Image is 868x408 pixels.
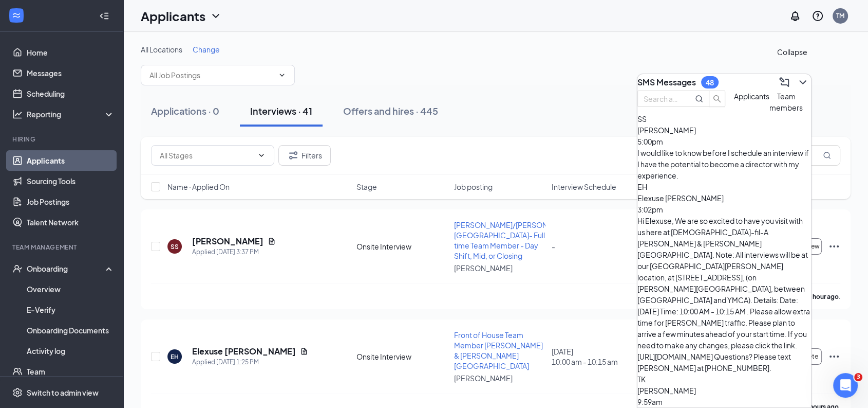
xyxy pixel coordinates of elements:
[552,182,616,192] span: Interview Schedule
[27,150,115,171] a: Applicants
[797,76,809,88] svg: ChevronDown
[171,352,179,361] div: EH
[778,76,790,88] svg: ComposeMessage
[99,11,109,21] svg: Collapse
[192,236,263,247] h5: [PERSON_NAME]
[257,151,266,159] svg: ChevronDown
[637,113,811,125] div: SS
[454,182,493,192] span: Job posting
[709,91,725,107] button: search
[27,191,115,212] a: Job Postings
[27,341,115,361] a: Activity log
[300,347,308,356] svg: Document
[193,45,220,54] span: Change
[454,330,543,370] span: Front of House Team Member [PERSON_NAME] & [PERSON_NAME][GEOGRAPHIC_DATA]
[776,74,792,91] button: ComposeMessage
[637,181,811,192] div: EH
[637,137,663,146] span: 5:00pm
[27,279,115,299] a: Overview
[210,10,222,22] svg: ChevronDown
[151,104,219,117] div: Applications · 0
[160,150,253,161] input: All Stages
[823,151,831,159] svg: MagnifyingGlass
[27,63,115,83] a: Messages
[12,135,112,144] div: Hiring
[637,193,724,203] span: Elexuse [PERSON_NAME]
[171,242,179,251] div: SS
[552,357,643,367] span: 10:00 am - 10:15 am
[27,83,115,104] a: Scheduling
[356,351,448,362] div: Onsite Interview
[637,126,696,135] span: [PERSON_NAME]
[12,109,23,119] svg: Analysis
[552,242,555,251] span: -
[789,10,801,22] svg: Notifications
[27,320,115,341] a: Onboarding Documents
[734,92,769,101] span: Applicants
[454,263,545,273] p: [PERSON_NAME]
[356,241,448,252] div: Onsite Interview
[278,71,286,79] svg: ChevronDown
[27,387,99,398] div: Switch to admin view
[637,77,696,88] h3: SMS Messages
[268,237,276,245] svg: Document
[828,240,840,253] svg: Ellipses
[637,386,696,395] span: [PERSON_NAME]
[27,212,115,233] a: Talent Network
[637,397,663,406] span: 9:59am
[141,45,182,54] span: All Locations
[828,350,840,363] svg: Ellipses
[637,147,811,181] div: I would like to know before I schedule an interview if I have the potential to become a director ...
[149,69,274,81] input: All Job Postings
[27,42,115,63] a: Home
[27,171,115,191] a: Sourcing Tools
[804,293,839,300] b: an hour ago
[192,247,276,257] div: Applied [DATE] 3:37 PM
[27,299,115,320] a: E-Verify
[637,374,811,385] div: TK
[454,373,545,383] p: [PERSON_NAME]
[167,182,230,192] span: Name · Applied On
[27,263,106,274] div: Onboarding
[812,10,824,22] svg: QuestionInfo
[836,11,844,20] div: TM
[552,346,643,367] div: [DATE]
[777,46,807,58] div: Collapse
[192,346,296,357] h5: Elexuse [PERSON_NAME]
[12,263,23,274] svg: UserCheck
[695,95,703,103] svg: MagnifyingGlass
[12,243,112,252] div: Team Management
[12,387,23,398] svg: Settings
[27,361,115,382] a: Team
[287,149,299,162] svg: Filter
[356,182,377,192] span: Stage
[709,95,725,103] span: search
[454,220,574,260] span: [PERSON_NAME]/[PERSON_NAME][GEOGRAPHIC_DATA]- Full time Team Member - Day Shift, Mid, or Closing
[644,93,681,104] input: Search applicant
[278,145,331,166] button: Filter Filters
[27,109,115,119] div: Reporting
[343,104,438,117] div: Offers and hires · 445
[833,373,858,398] iframe: Intercom live chat
[854,373,862,381] span: 3
[706,78,714,87] div: 48
[11,10,22,21] svg: WorkstreamLogo
[192,357,308,367] div: Applied [DATE] 1:25 PM
[769,92,803,112] span: Team members
[250,104,312,117] div: Interviews · 41
[141,7,205,25] h1: Applicants
[795,74,811,91] button: ChevronDown
[637,215,811,374] div: Hi Elexuse, We are so excited to have you visit with us here at [DEMOGRAPHIC_DATA]-fil-A [PERSON_...
[637,205,663,214] span: 3:02pm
